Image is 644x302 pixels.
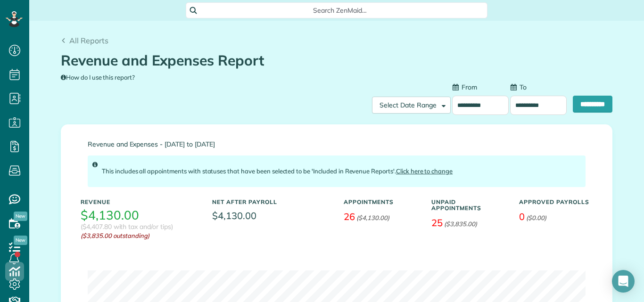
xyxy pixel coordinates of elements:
label: From [452,82,477,92]
h3: ($4,407.80 with tax and/or tips) [81,223,173,230]
span: 25 [431,217,443,229]
em: ($3,835.00) [444,220,477,228]
h5: Unpaid Appointments [431,199,505,211]
a: Click here to change [396,167,453,175]
a: How do I use this report? [61,73,135,81]
h1: Revenue and Expenses Report [61,53,605,68]
span: $4,130.00 [212,209,330,222]
label: To [510,82,527,92]
h5: Appointments [344,199,417,205]
span: Select Date Range [380,101,437,109]
div: Open Intercom Messenger [612,270,635,293]
em: ($0.00) [526,214,546,221]
span: 0 [519,211,525,222]
span: This includes all appointments with statuses that have been selected to be 'Included in Revenue R... [102,167,453,175]
span: New [14,236,27,245]
h5: Approved Payrolls [519,199,593,205]
h3: $4,130.00 [81,209,139,222]
h5: Revenue [81,199,198,205]
span: 26 [344,211,355,222]
span: All Reports [69,36,108,45]
em: ($3,835.00 outstanding) [81,231,198,240]
a: All Reports [61,35,108,46]
span: New [14,212,27,221]
em: ($4,130.00) [356,214,389,221]
button: Select Date Range [372,97,451,114]
h5: Net After Payroll [212,199,277,205]
span: Revenue and Expenses - [DATE] to [DATE] [88,141,586,148]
